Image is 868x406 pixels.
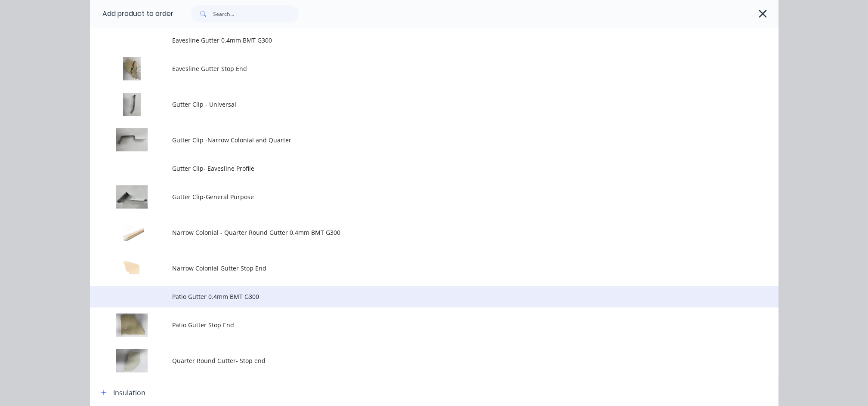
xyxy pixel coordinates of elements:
span: Gutter Clip -Narrow Colonial and Quarter [173,135,657,145]
span: Eavesline Gutter Stop End [173,64,657,73]
span: Patio Gutter Stop End [173,320,657,329]
span: Narrow Colonial Gutter Stop End [173,264,657,273]
span: Eavesline Gutter 0.4mm BMT G300 [173,36,657,45]
span: Gutter Clip - Universal [173,100,657,109]
span: Patio Gutter 0.4mm BMT G300 [173,292,657,301]
div: Insulation [114,388,146,398]
span: Narrow Colonial - Quarter Round Gutter 0.4mm BMT G300 [173,228,657,237]
span: Quarter Round Gutter- Stop end [173,356,657,365]
span: Gutter Clip-General Purpose [173,192,657,201]
input: Search... [213,5,299,22]
span: Gutter Clip- Eavesline Profile [173,164,657,173]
